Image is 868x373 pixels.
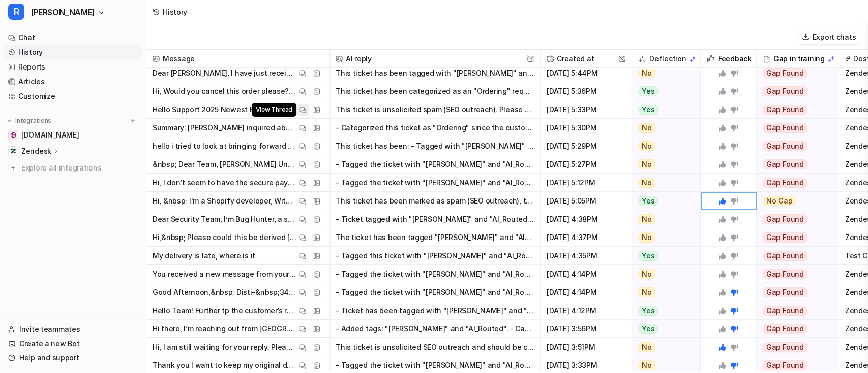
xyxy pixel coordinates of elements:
[638,232,655,243] span: No
[757,119,831,137] button: Gap Found
[763,178,807,188] span: Gap Found
[638,269,655,279] span: No
[336,64,534,82] button: This ticket has been tagged with "[PERSON_NAME]" and "AI_Routed," categorized as "Ordering," and ...
[632,119,695,137] button: No
[545,320,627,338] span: [DATE] 3:56PM
[545,100,627,119] span: [DATE] 5:33PM
[632,301,695,320] button: Yes
[632,64,695,82] button: No
[153,228,296,247] p: Hi,&nbsp; Please could this be derived [DATE] 26th? Thanks [PERSON_NAME] [DATE][DATE] 16:35, [PER...
[336,155,534,174] button: - Tagged the ticket with "[PERSON_NAME]" and "AI_Routed" to mark that it has been triaged. - Set ...
[336,247,534,265] button: - Tagged this ticket with "[PERSON_NAME]" and "AI_Routed" for tracking. - Categorized the ticket ...
[4,322,142,336] a: Invite teammates
[8,163,18,173] img: explore all integrations
[31,5,95,19] span: [PERSON_NAME]
[632,174,695,192] button: No
[757,338,831,356] button: Gap Found
[757,192,831,210] button: No Gap
[4,30,142,45] a: Chat
[4,351,142,365] a: Help and support
[153,210,296,228] p: Dear Security Team, I’m Bug Hunter, a security researcher focused on responsible disclosure and e...
[757,228,831,247] button: Gap Found
[763,306,807,316] span: Gap Found
[632,283,695,301] button: No
[336,228,534,247] button: The ticket has been tagged "[PERSON_NAME]" and "AI_Routed" and categorized as "Ordering" based on...
[4,60,142,74] a: Reports
[757,265,831,283] button: Gap Found
[638,105,658,115] span: Yes
[632,155,695,174] button: No
[638,287,655,297] span: No
[757,174,831,192] button: Gap Found
[649,50,686,68] h2: Deflection
[757,301,831,320] button: Gap Found
[763,86,807,96] span: Gap Found
[757,137,831,155] button: Gap Found
[763,196,796,206] span: No Gap
[632,320,695,338] button: Yes
[153,174,296,192] p: Hi, I don’t seem to have the secure payment link?&nbsp; Sent from my iPhone
[21,130,79,140] span: [DOMAIN_NAME]
[545,283,627,301] span: [DATE] 4:14PM
[10,132,16,138] img: swyfthome.com
[336,100,534,119] button: This ticket is unsolicited spam (SEO outreach). Please note that it should be closed and marked a...
[638,214,655,224] span: No
[718,50,752,68] h2: Feedback
[153,301,296,320] p: Hello Team! Further tp the customer’s request below, they’ve just emailed me to say that theyre s...
[334,50,536,68] span: AI reply
[129,117,136,124] img: menu_add.svg
[8,4,24,20] span: R
[638,251,658,261] span: Yes
[153,82,296,100] p: Hi, Would you cancel this order please?&nbsp; I chose the wrong material. Kind&nbsp;regards, [PER...
[545,119,627,137] span: [DATE] 5:30PM
[336,192,534,210] button: This ticket has been marked as spam (SEO outreach), tagged accordingly, closed, and an internal n...
[153,155,296,174] p: &nbsp; Dear Team, [PERSON_NAME] Uncommon, [STREET_ADDRESS] [GEOGRAPHIC_DATA] WC1 6LJ [GEOGRAPHIC_...
[632,247,695,265] button: Yes
[336,320,534,338] button: - Added tags: "[PERSON_NAME]" and "AI_Routed". - Categorized the ticket as "Marketing" in the ROU...
[638,123,655,133] span: No
[4,89,142,104] a: Customize
[632,192,695,210] button: Yes
[763,141,807,151] span: Gap Found
[632,210,695,228] button: No
[336,283,534,301] button: - Tagged the ticket with "[PERSON_NAME]" and "AI_Routed". - Set ROUTING TOOL to "Quality" as the ...
[757,64,831,82] button: Gap Found
[336,210,534,228] button: - Ticket tagged with "[PERSON_NAME]" and "AI_Routed" for tracking. - ROUTING TOOL set to "Other" ...
[763,269,807,279] span: Gap Found
[153,192,296,210] p: Hi, &nbsp; I'm a Shopify developer, With over 11 years of experience in Shopify store development...
[336,338,534,356] button: This ticket is unsolicited SEO outreach and should be categorized as spam. [PERSON_NAME] attempte...
[336,301,534,320] button: - Ticket has been tagged with "[PERSON_NAME]" and "AI_Routed". - ROUTING TOOL set to "Returns & E...
[545,64,627,82] span: [DATE] 5:44PM
[757,155,831,174] button: Gap Found
[757,283,831,301] button: Gap Found
[761,50,834,68] div: Gap in training
[638,141,655,151] span: No
[252,103,296,117] span: View Thread
[153,283,296,301] p: Good Afternoon,&nbsp; Disti-&nbsp;346132 Customer -&nbsp;[PERSON_NAME] Address -&nbsp;[STREET_ADD...
[4,75,142,89] a: Articles
[545,50,627,68] span: Created at
[4,45,142,59] a: History
[545,265,627,283] span: [DATE] 4:14PM
[545,155,627,174] span: [DATE] 5:27PM
[153,320,296,338] p: Hi there, I’m reaching out from [GEOGRAPHIC_DATA], the UK’s leading made-to-measure blinds, curta...
[638,324,658,334] span: Yes
[336,119,534,137] button: - Categorized this ticket as "Ordering" since the customer is requesting a change to the delivery...
[763,214,807,224] span: Gap Found
[153,265,296,283] p: You received a new message from your online store's contact form. Country Code: GB Name: [PERSON_...
[632,82,695,100] button: Yes
[632,265,695,283] button: No
[21,160,138,176] span: Explore all integrations
[4,116,54,126] button: Integrations
[15,117,51,125] p: Integrations
[763,324,807,334] span: Gap Found
[336,265,534,283] button: - Tagged the ticket with "[PERSON_NAME]" and "AI_Routed" for tracking. - Categorized this as "Sal...
[632,100,695,119] button: Yes
[545,247,627,265] span: [DATE] 4:35PM
[4,128,142,142] a: swyfthome.com[DOMAIN_NAME]
[153,247,255,265] p: My delivery is late, where is it
[545,210,627,228] span: [DATE] 4:38PM
[153,137,296,155] p: hello i tried to look at bringing forward but seemed no dates available? would love to come forwa...
[163,7,187,17] div: History
[545,174,627,192] span: [DATE] 5:12PM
